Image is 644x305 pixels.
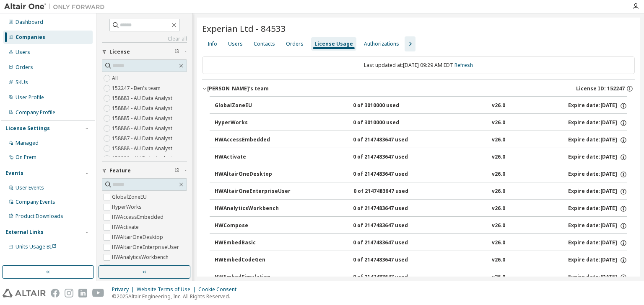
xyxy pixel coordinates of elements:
div: HWActivate [215,154,290,161]
div: Privacy [112,286,137,293]
button: HWEmbedBasic0 of 2147483647 usedv26.0Expire date:[DATE] [215,234,627,252]
div: v26.0 [492,119,505,127]
span: Clear filter [174,167,179,174]
div: v26.0 [492,222,505,230]
div: Expire date: [DATE] [568,274,627,281]
div: v26.0 [492,188,505,195]
div: Expire date: [DATE] [568,256,627,264]
div: Expire date: [DATE] [568,171,627,178]
div: Last updated at: [DATE] 09:29 AM EDT [202,56,635,74]
div: [PERSON_NAME]'s team [207,85,269,92]
div: v26.0 [492,154,505,161]
button: HWEmbedCodeGen0 of 2147483647 usedv26.0Expire date:[DATE] [215,251,627,269]
div: HWAnalyticsWorkbench [215,205,290,213]
label: HyperWorks [112,202,143,212]
label: All [112,73,119,83]
label: 158883 - AU Data Analyst [112,93,174,103]
div: Users [228,41,243,47]
img: instagram.svg [65,289,73,297]
button: HWActivate0 of 2147483647 usedv26.0Expire date:[DATE] [215,148,627,167]
div: v26.0 [492,274,505,281]
div: Orders [16,64,33,71]
label: 152247 - Ben's team [112,83,162,93]
div: 0 of 2147483647 used [353,274,428,281]
div: 0 of 2147483647 used [353,188,429,195]
label: 158888 - AU Data Analyst [112,144,174,154]
div: External Links [5,229,44,236]
div: SKUs [16,79,28,86]
div: Users [16,49,30,56]
div: Info [208,41,217,47]
a: Refresh [454,62,473,69]
div: HWAccessEmbedded [215,136,290,144]
div: Contacts [254,41,275,47]
label: GlobalZoneEU [112,192,148,202]
div: Orders [286,41,304,47]
div: Expire date: [DATE] [568,102,627,110]
div: Website Terms of Use [137,286,198,293]
button: GlobalZoneEU0 of 3010000 usedv26.0Expire date:[DATE] [215,97,627,115]
div: HWCompose [215,222,290,230]
div: HWEmbedBasic [215,239,290,247]
div: Expire date: [DATE] [568,205,627,213]
img: youtube.svg [92,289,104,297]
label: 158884 - AU Data Analyst [112,103,174,113]
div: HWEmbedSimulation [215,274,290,281]
label: HWActivate [112,222,140,232]
div: v26.0 [492,136,505,144]
label: HWAnalyticsWorkbench [112,252,170,262]
div: 0 of 2147483647 used [353,222,428,230]
label: HWAltairOneEnterpriseUser [112,242,181,252]
button: HWEmbedSimulation0 of 2147483647 usedv26.0Expire date:[DATE] [215,268,627,287]
img: Altair One [4,3,109,11]
div: 0 of 2147483647 used [353,256,428,264]
button: Feature [102,161,187,180]
span: Units Usage BI [16,243,57,250]
div: 0 of 2147483647 used [353,136,428,144]
img: linkedin.svg [78,289,87,297]
button: HWAccessEmbedded0 of 2147483647 usedv26.0Expire date:[DATE] [215,131,627,149]
img: facebook.svg [51,289,60,297]
div: Managed [16,140,39,146]
div: Expire date: [DATE] [568,239,627,247]
div: HWAltairOneEnterpriseUser [215,188,291,195]
div: v26.0 [492,256,505,264]
button: HyperWorks0 of 3010000 usedv26.0Expire date:[DATE] [215,114,627,132]
label: HWAccessEmbedded [112,212,165,222]
div: Cookie Consent [198,286,241,293]
button: HWAltairOneDesktop0 of 2147483647 usedv26.0Expire date:[DATE] [215,165,627,184]
span: Experian Ltd - 84533 [202,23,286,34]
div: 0 of 3010000 used [353,119,428,127]
label: HWAltairOneDesktop [112,232,165,242]
div: 0 of 2147483647 used [353,239,428,247]
button: [PERSON_NAME]'s teamLicense ID: 152247 [202,79,635,98]
div: Expire date: [DATE] [568,154,627,161]
div: Expire date: [DATE] [568,222,627,230]
div: 0 of 3010000 used [353,102,428,110]
div: User Profile [16,94,44,101]
div: 0 of 2147483647 used [353,205,428,213]
div: HWEmbedCodeGen [215,256,290,264]
button: HWCompose0 of 2147483647 usedv26.0Expire date:[DATE] [215,217,627,235]
span: License [109,49,130,55]
div: v26.0 [492,171,505,178]
div: Companies [16,34,45,41]
div: License Usage [314,41,353,47]
div: v26.0 [492,239,505,247]
button: HWAltairOneEnterpriseUser0 of 2147483647 usedv26.0Expire date:[DATE] [215,182,627,201]
label: 158886 - AU Data Analyst [112,123,174,133]
div: User Events [16,185,44,191]
a: Clear all [102,36,187,42]
span: License ID: 152247 [576,85,625,92]
div: Events [5,170,23,177]
div: Authorizations [364,41,399,47]
div: GlobalZoneEU [215,102,290,110]
img: altair_logo.svg [3,289,46,297]
div: Expire date: [DATE] [568,119,627,127]
div: License Settings [5,125,50,132]
div: Company Profile [16,109,55,116]
label: 158885 - AU Data Analyst [112,113,174,123]
div: On Prem [16,154,36,161]
label: 158887 - AU Data Analyst [112,133,174,144]
span: Clear filter [174,49,179,55]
